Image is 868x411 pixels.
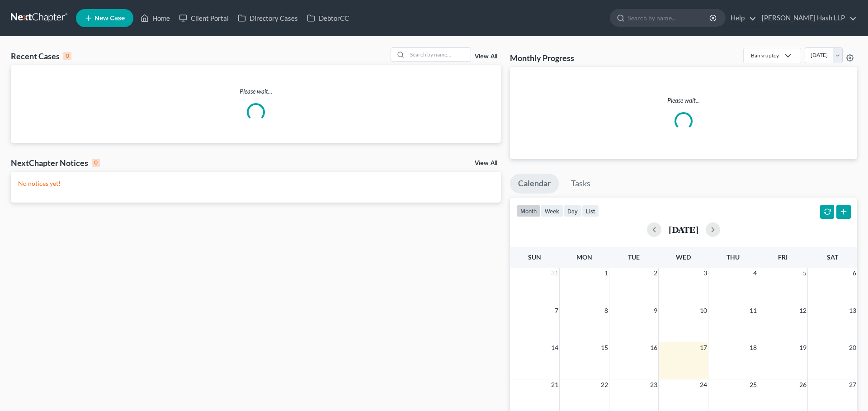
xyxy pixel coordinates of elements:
[798,305,807,316] span: 12
[541,205,563,217] button: week
[407,48,471,61] input: Search by name...
[517,96,850,105] p: Please wait...
[703,268,708,279] span: 3
[563,205,582,217] button: day
[563,174,599,194] a: Tasks
[726,253,740,261] span: Thu
[628,9,711,26] input: Search by name...
[302,10,354,26] a: DebtorCC
[649,342,658,353] span: 16
[699,342,708,353] span: 17
[600,342,609,353] span: 15
[757,10,857,26] a: [PERSON_NAME] Hash LLP
[510,174,559,194] a: Calendar
[848,342,857,353] span: 20
[175,10,233,26] a: Client Portal
[699,305,708,316] span: 10
[550,268,559,279] span: 31
[653,305,658,316] span: 9
[798,342,807,353] span: 19
[852,268,857,279] span: 6
[11,157,100,168] div: NextChapter Notices
[582,205,599,217] button: list
[848,305,857,316] span: 13
[726,10,756,26] a: Help
[11,51,71,61] div: Recent Cases
[749,342,758,353] span: 18
[550,379,559,390] span: 21
[604,305,609,316] span: 8
[136,10,175,26] a: Home
[516,205,541,217] button: month
[604,268,609,279] span: 1
[752,268,758,279] span: 4
[628,253,640,261] span: Tue
[699,379,708,390] span: 24
[550,342,559,353] span: 14
[848,379,857,390] span: 27
[669,225,698,234] h2: [DATE]
[233,10,302,26] a: Directory Cases
[63,52,71,60] div: 0
[510,52,574,63] h3: Monthly Progress
[802,268,807,279] span: 5
[798,379,807,390] span: 26
[475,53,497,60] a: View All
[751,52,779,59] div: Bankruptcy
[11,87,501,96] p: Please wait...
[576,253,592,261] span: Mon
[94,15,125,22] span: New Case
[827,253,838,261] span: Sat
[528,253,541,261] span: Sun
[749,379,758,390] span: 25
[475,160,497,166] a: View All
[554,305,559,316] span: 7
[600,379,609,390] span: 22
[676,253,691,261] span: Wed
[653,268,658,279] span: 2
[778,253,788,261] span: Fri
[18,179,494,188] p: No notices yet!
[749,305,758,316] span: 11
[92,159,100,167] div: 0
[649,379,658,390] span: 23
